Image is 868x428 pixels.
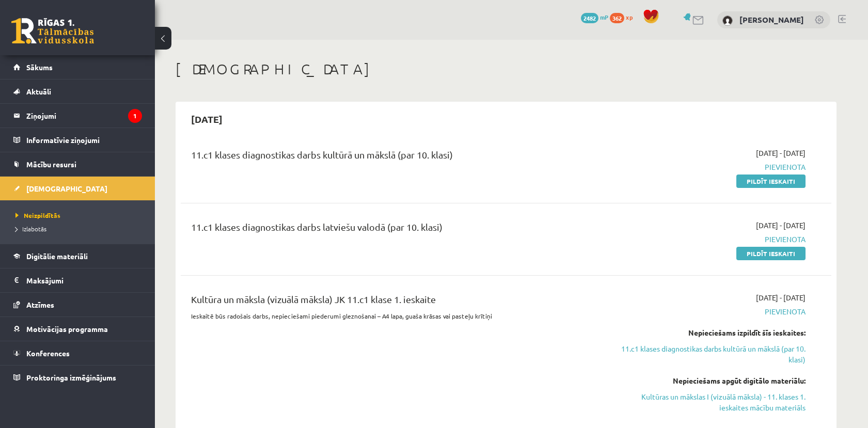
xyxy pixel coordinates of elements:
a: Proktoringa izmēģinājums [13,366,142,389]
span: Proktoringa izmēģinājums [26,373,116,382]
a: Izlabotās [15,224,145,233]
span: xp [626,13,633,21]
span: Mācību resursi [26,160,76,169]
span: [DATE] - [DATE] [756,148,806,158]
span: Konferences [26,348,70,358]
a: Neizpildītās [15,211,145,220]
span: Aktuāli [26,87,51,96]
span: Neizpildītās [15,211,60,219]
legend: Maksājumi [26,268,142,292]
a: 2482 mP [581,13,608,21]
img: Gabriela Grase [722,15,733,26]
span: Sākums [26,62,53,72]
i: 1 [128,109,142,123]
div: 11.c1 klases diagnostikas darbs latviešu valodā (par 10. klasi) [191,220,595,239]
span: Pievienota [611,162,806,172]
div: Nepieciešams apgūt digitālo materiālu: [611,375,806,386]
span: mP [600,13,608,21]
p: Ieskaitē būs radošais darbs, nepieciešami piederumi gleznošanai – A4 lapa, guaša krāsas vai paste... [191,311,595,321]
a: 11.c1 klases diagnostikas darbs kultūrā un mākslā (par 10. klasi) [611,343,806,365]
span: Motivācijas programma [26,324,108,334]
span: Pievienota [611,234,806,245]
a: [PERSON_NAME] [739,14,804,25]
span: 2482 [581,13,598,23]
h2: [DATE] [181,107,233,131]
a: Digitālie materiāli [13,244,142,268]
a: Pildīt ieskaiti [736,175,806,188]
div: 11.c1 klases diagnostikas darbs kultūrā un mākslā (par 10. klasi) [191,148,595,167]
span: [DATE] - [DATE] [756,220,806,231]
a: Motivācijas programma [13,317,142,341]
a: Rīgas 1. Tālmācības vidusskola [11,18,94,44]
a: Mācību resursi [13,152,142,176]
span: 362 [610,13,624,23]
span: Atzīmes [26,300,54,309]
a: Kultūras un mākslas I (vizuālā māksla) - 11. klases 1. ieskaites mācību materiāls [611,391,806,413]
a: Sākums [13,55,142,79]
div: Nepieciešams izpildīt šīs ieskaites: [611,327,806,338]
a: Pildīt ieskaiti [736,247,806,260]
a: Konferences [13,341,142,365]
a: Maksājumi [13,268,142,292]
span: Izlabotās [15,225,46,233]
div: Kultūra un māksla (vizuālā māksla) JK 11.c1 klase 1. ieskaite [191,292,595,311]
legend: Ziņojumi [26,104,142,128]
span: Digitālie materiāli [26,251,88,261]
a: 362 xp [610,13,638,21]
a: Ziņojumi1 [13,104,142,128]
a: Informatīvie ziņojumi [13,128,142,152]
a: Aktuāli [13,80,142,103]
a: Atzīmes [13,293,142,316]
span: Pievienota [611,306,806,317]
legend: Informatīvie ziņojumi [26,128,142,152]
a: [DEMOGRAPHIC_DATA] [13,177,142,200]
span: [DEMOGRAPHIC_DATA] [26,184,107,193]
span: [DATE] - [DATE] [756,292,806,303]
h1: [DEMOGRAPHIC_DATA] [176,60,837,78]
